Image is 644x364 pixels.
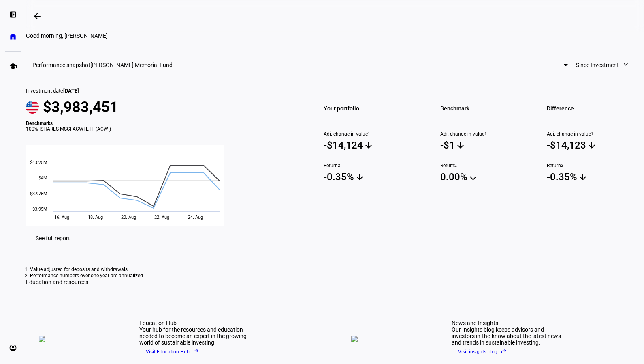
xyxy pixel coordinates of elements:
mat-icon: arrow_downward [587,140,597,150]
button: Visit insights blogreply [452,346,514,358]
eth-mat-symbol: left_panel_open [9,11,17,19]
button: Visit Education Hubreply [139,346,206,358]
a: Visit insights blogreply [452,346,565,358]
mat-icon: arrow_downward [355,172,365,182]
span: Visit Education Hub [146,346,199,358]
span: 24. Aug [188,215,203,220]
div: Your hub for the resources and education needed to become an expert in the growing world of susta... [139,326,253,346]
span: Return [440,163,537,168]
span: 20. Aug [121,215,136,220]
eth-mat-symbol: reply [501,348,507,354]
mat-icon: arrow_downward [456,140,465,150]
span: Benchmark [440,103,537,114]
span: -$1 [440,139,537,151]
span: -0.35% [324,171,421,183]
sup: 1 [368,131,370,137]
sup: 2 [454,163,457,168]
a: home [5,28,21,45]
span: [PERSON_NAME] Memorial Fund [90,62,173,68]
text: $4.025M [30,160,47,165]
span: Return [547,163,644,168]
mat-icon: arrow_downward [364,140,373,150]
text: $3.95M [32,207,47,212]
div: 100% ISHARES MSCI ACWI ETF (ACWI) [26,126,301,132]
div: Benchmarks [26,121,301,126]
span: Since Investment [576,57,619,73]
div: -$14,124 [324,140,363,151]
span: $3,983,451 [43,99,118,116]
button: Since Investment [568,57,638,73]
div: Good morning, Grace-Oriana [26,32,512,39]
eth-mat-symbol: account_circle [9,344,17,352]
mat-icon: arrow_backwards [32,11,42,21]
img: education-hub.png [39,336,120,342]
sup: 2 [338,163,340,168]
span: Return [324,163,421,168]
span: Adj. change in value [440,131,537,137]
mat-icon: expand_more [622,60,630,69]
h3: Performance snapshot [32,62,90,68]
mat-icon: arrow_downward [468,172,478,182]
span: -0.35% [547,171,644,183]
div: Education and resources [26,279,644,285]
div: Our Insights blog keeps advisors and investors in-the-know about the latest news and trends in su... [452,326,565,346]
span: Adj. change in value [547,131,644,137]
li: Value adjusted for deposits and withdrawals [30,267,640,273]
mat-icon: arrow_downward [578,172,588,182]
a: Visit Education Hubreply [139,346,253,358]
span: See full report [36,235,70,241]
img: news.png [351,336,432,342]
span: 0.00% [440,171,537,183]
span: [DATE] [63,88,79,94]
eth-mat-symbol: school [9,62,17,70]
span: Visit insights blog [458,346,507,358]
li: Performance numbers over one year are annualized [30,273,640,279]
span: 18. Aug [88,215,103,220]
div: Investment date [26,88,301,94]
div: Education Hub [139,320,253,326]
span: Adj. change in value [324,131,421,137]
div: News and Insights [452,320,565,326]
text: $4M [38,175,47,181]
span: Difference [547,103,644,114]
sup: 1 [591,131,593,137]
span: 22. Aug [154,215,169,220]
span: Your portfolio [324,103,421,114]
sup: 2 [561,163,563,168]
a: See full report [26,230,80,246]
text: $3.975M [30,191,47,196]
span: -$14,123 [547,139,644,151]
sup: 1 [484,131,487,137]
eth-mat-symbol: home [9,32,17,41]
eth-mat-symbol: reply [193,348,199,354]
span: 16. Aug [54,215,69,220]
